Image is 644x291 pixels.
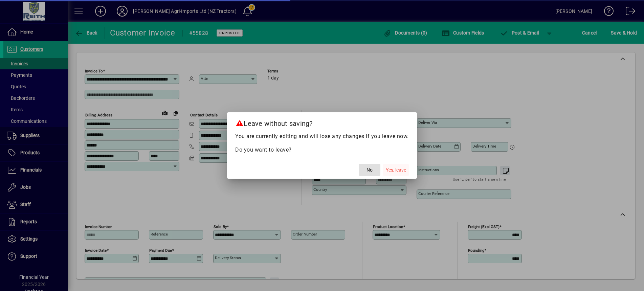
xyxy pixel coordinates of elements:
button: No [359,164,380,176]
span: Yes, leave [386,166,406,174]
button: Yes, leave [383,164,409,176]
p: Do you want to leave? [235,146,409,154]
h2: Leave without saving? [227,112,417,132]
p: You are currently editing and will lose any changes if you leave now. [235,132,409,140]
span: No [367,166,373,174]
